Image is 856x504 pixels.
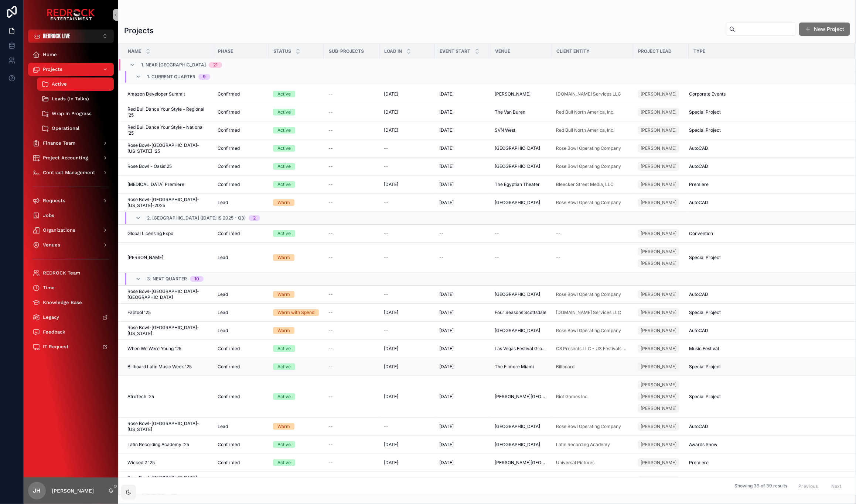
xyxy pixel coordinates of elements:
[277,309,314,316] div: Warm with Spend
[495,310,546,315] span: Four Seasons Scottsdale
[556,200,629,206] a: Rose Bowl Operating Company
[328,145,375,151] a: --
[638,259,679,268] a: [PERSON_NAME]
[43,155,88,161] span: Project Accounting
[556,109,614,115] a: Red Bull North America, Inc.
[689,91,726,97] span: Corporate Events
[689,163,846,169] a: AutoCAD
[328,328,375,334] a: --
[689,231,846,237] a: Convention
[439,255,486,260] a: --
[43,52,57,58] span: Home
[277,199,290,206] div: Warm
[384,291,430,297] a: --
[277,291,290,298] div: Warm
[328,255,333,260] span: --
[689,109,846,115] a: Special Project
[384,255,430,260] a: --
[495,109,547,115] a: The Van Buren
[439,91,454,97] span: [DATE]
[127,182,209,187] a: [MEDICAL_DATA] Premiere
[328,231,375,237] a: --
[439,163,486,169] a: [DATE]
[439,182,486,187] a: [DATE]
[556,109,629,115] a: Red Bull North America, Inc.
[384,231,430,237] a: --
[328,182,333,187] span: --
[277,254,290,261] div: Warm
[638,326,679,335] a: [PERSON_NAME]
[439,145,454,151] span: [DATE]
[638,307,684,318] a: [PERSON_NAME]
[556,231,560,237] span: --
[218,291,264,297] a: Lead
[28,325,114,339] a: Feedback
[641,200,676,206] span: [PERSON_NAME]
[556,310,629,315] a: [DOMAIN_NAME] Services LLC
[495,127,515,133] span: SVN West
[28,63,114,76] a: Projects
[495,163,547,169] a: [GEOGRAPHIC_DATA]
[556,145,621,151] a: Rose Bowl Operating Company
[495,182,540,187] span: The Egyptian Theater
[273,109,320,115] a: Active
[277,127,291,134] div: Active
[127,231,209,237] a: Global Licensing Expo
[495,182,547,187] a: The Egyptian Theater
[37,77,114,91] a: Active
[384,127,398,133] span: [DATE]
[218,91,240,97] span: Confirmed
[127,325,209,336] a: Rose Bowl-[GEOGRAPHIC_DATA]-[US_STATE]
[641,260,676,266] span: [PERSON_NAME]
[799,23,850,36] a: New Project
[218,255,228,260] span: Lead
[556,310,621,315] a: [DOMAIN_NAME] Services LLC
[127,106,209,118] span: Red Bull Dance Your Style – Regional ’25
[556,182,614,187] a: Bleecker Street Media, LLC
[218,163,240,169] span: Confirmed
[638,228,684,239] a: [PERSON_NAME]
[384,255,388,260] span: --
[218,231,240,237] span: Confirmed
[127,182,184,187] span: [MEDICAL_DATA] Premiere
[127,91,185,97] span: Amazon Developer Summit
[439,163,454,169] span: [DATE]
[439,255,444,260] span: --
[384,91,398,97] span: [DATE]
[218,145,240,151] span: Confirmed
[556,145,629,151] a: Rose Bowl Operating Company
[328,328,333,334] span: --
[28,151,114,165] a: Project Accounting
[689,145,708,151] span: AutoCAD
[127,124,209,136] a: Red Bull Dance Your Style – National ’25
[43,213,54,218] span: Jobs
[43,300,82,305] span: Knowledge Base
[439,231,486,237] a: --
[127,289,209,300] a: Rose Bowl-[GEOGRAPHIC_DATA]-[GEOGRAPHIC_DATA]
[277,163,291,170] div: Active
[52,81,67,87] span: Active
[495,145,547,151] a: [GEOGRAPHIC_DATA]
[384,182,398,187] span: [DATE]
[638,246,684,269] a: [PERSON_NAME][PERSON_NAME]
[147,215,246,221] span: 2. [GEOGRAPHIC_DATA] ([DATE] is 2025 - Q3)
[147,276,187,282] span: 3. Next Quarter
[218,310,264,315] a: Lead
[641,182,676,187] span: [PERSON_NAME]
[384,127,430,133] a: [DATE]
[556,163,621,169] a: Rose Bowl Operating Company
[641,91,676,97] span: [PERSON_NAME]
[439,310,486,315] a: [DATE]
[127,142,209,154] a: Rose Bowl-[GEOGRAPHIC_DATA]-[US_STATE] '25
[638,247,679,256] a: [PERSON_NAME]
[439,291,486,297] a: [DATE]
[127,310,151,315] span: Fabtool '25
[495,291,540,297] span: [GEOGRAPHIC_DATA]
[556,127,614,133] a: Red Bull North America, Inc.
[37,107,114,120] a: Wrap in Progress
[439,145,486,151] a: [DATE]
